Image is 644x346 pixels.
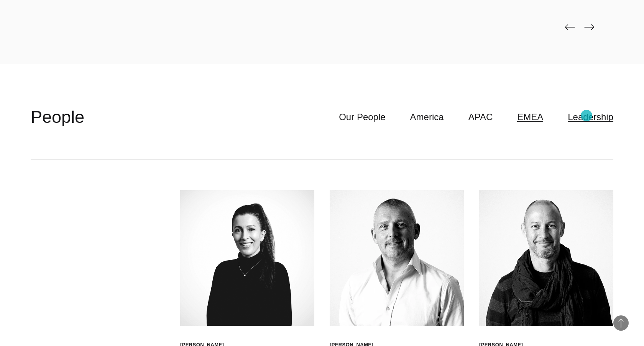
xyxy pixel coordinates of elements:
[31,106,84,129] h2: People
[565,24,575,30] img: page-back-black.png
[330,190,464,326] img: Steve Waller
[568,110,613,124] a: Leadership
[339,110,385,124] a: Our People
[613,315,629,331] button: Back to Top
[180,190,314,326] img: HELEN JOANNA WOOD
[468,110,493,124] a: APAC
[479,190,613,326] img: James Graves
[517,110,543,124] a: EMEA
[410,110,444,124] a: America
[584,24,594,30] img: page-next-black.png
